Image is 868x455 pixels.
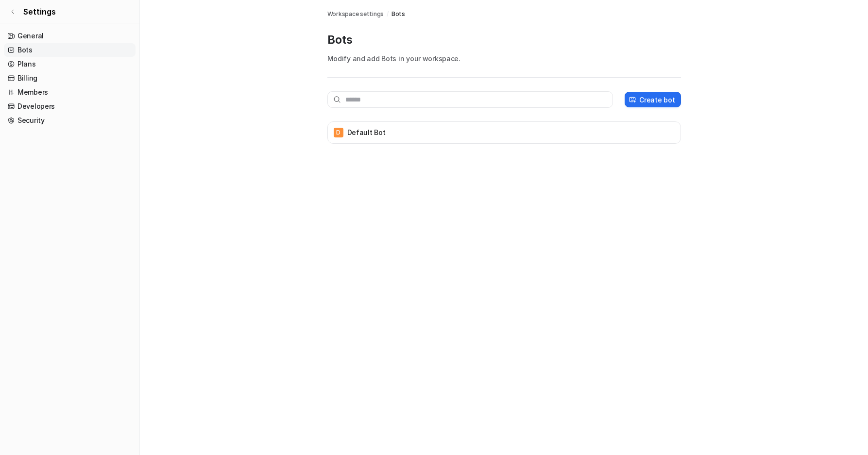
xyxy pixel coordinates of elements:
img: Profile image for Patrick [38,16,57,35]
a: Billing [4,71,136,85]
a: Workspace settings [327,10,384,18]
a: Bots [391,10,405,18]
div: Send us a message [20,122,162,133]
a: Developers [4,100,136,113]
p: Bots [327,32,681,48]
span: Settings [23,6,56,17]
p: Create bot [639,95,675,105]
img: Profile image for Amogh [19,16,39,35]
span: Messages [129,327,163,334]
p: Modify and add Bots in your workspace. [327,53,681,64]
a: Bots [4,43,136,57]
div: Close [167,16,185,33]
a: General [4,29,136,43]
img: Profile image for eesel [56,16,76,35]
span: D [334,128,343,137]
img: create [629,96,636,103]
a: Plans [4,57,136,71]
a: Security [4,114,136,127]
button: Messages [97,303,194,342]
p: Hi there 👋 [19,69,175,85]
p: How can we help? [19,85,175,102]
p: Default Bot [347,128,386,137]
button: Create bot [625,92,681,107]
div: Send us a message [10,114,185,141]
span: / [387,10,389,18]
span: Home [37,327,59,334]
a: Members [4,85,136,99]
